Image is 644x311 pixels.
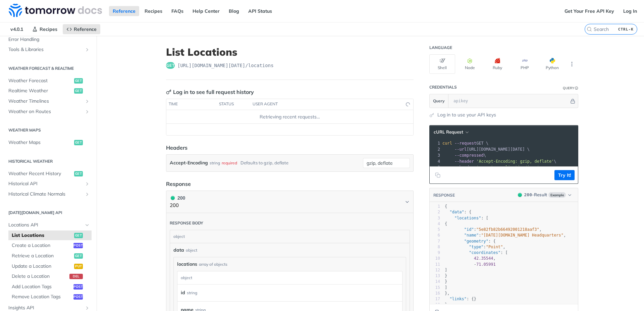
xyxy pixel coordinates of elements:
button: Show subpages for Historical Climate Normals [85,192,90,197]
button: Copy to clipboard [433,170,442,180]
span: Retrieve a Location [12,253,72,259]
div: string [210,158,220,168]
i: Information [575,87,578,90]
span: Historical API [8,180,83,187]
div: required [222,158,237,168]
th: status [217,99,250,110]
span: - [474,262,476,267]
div: object [186,247,197,253]
a: Tools & LibrariesShow subpages for Tools & Libraries [5,45,92,55]
span: --header [454,165,474,170]
span: : {} [445,297,476,301]
span: 200 [524,192,532,197]
label: id [181,288,185,298]
span: put [74,264,83,269]
button: Show subpages for Weather Timelines [85,99,90,104]
button: Show subpages for Historical API [85,181,90,187]
span: Weather Maps [8,139,72,146]
div: 14 [430,279,440,284]
button: Try It! [554,170,575,180]
span: "id" [464,227,474,232]
img: Tomorrow.io Weather API Docs [9,4,102,17]
svg: More ellipsis [569,61,575,67]
div: 3 [430,152,441,158]
span: "[DATE][DOMAIN_NAME] Headquarters" [481,233,563,238]
span: Weather Recent History [8,170,72,177]
h1: List Locations [166,46,414,58]
a: Update a Locationput [8,261,92,271]
span: get [166,62,175,69]
a: API Status [245,6,276,16]
span: "geometry" [464,239,488,244]
button: Hide [569,98,576,104]
span: "Point" [486,245,503,249]
a: Weather TimelinesShow subpages for Weather Timelines [5,96,92,106]
span: Weather Forecast [8,77,72,84]
a: Locations APIHide subpages for Locations API [5,220,92,230]
span: cURL Request [434,129,463,135]
span: data [173,247,184,254]
span: 'Accept-Encoding: gzip, deflate' [476,159,554,164]
button: Show subpages for Weather on Routes [85,109,90,114]
h2: Historical Weather [5,158,92,164]
span: } [445,279,447,284]
span: { [445,204,447,209]
span: : [ [445,216,488,220]
span: \ [442,159,556,164]
div: 9 [430,250,440,256]
button: Hide subpages for Locations API [85,222,90,228]
button: Python [539,54,565,74]
div: 5 [430,164,441,170]
div: Log in to see full request history [166,88,254,96]
span: : , [445,245,505,249]
a: List Locationsget [8,230,92,241]
span: : [ [445,250,508,255]
div: 1 [430,204,440,209]
div: 12 [430,267,440,273]
div: Response [166,180,191,188]
a: Recipes [29,24,61,34]
a: Realtime Weatherget [5,86,92,96]
svg: Key [166,89,171,95]
h2: [DATE][DOMAIN_NAME] API [5,210,92,216]
div: 2 [430,209,440,215]
th: time [166,99,217,110]
div: string [187,288,197,298]
a: Create a Locationpost [8,241,92,251]
button: Node [457,54,483,74]
a: Weather Forecastget [5,76,92,86]
div: 200 [170,194,185,202]
button: RESPONSE [433,192,455,199]
span: "links" [449,297,467,301]
div: 3 [430,215,440,221]
span: Weather Timelines [8,98,83,105]
span: 200 [171,196,175,200]
div: 4 [430,158,441,164]
span: v4.0.1 [7,24,27,34]
div: Response body [170,220,203,226]
a: Blog [225,6,243,16]
button: cURL Request [431,129,471,136]
a: Retrieve a Locationget [8,251,92,261]
label: Accept-Encoding [170,158,208,168]
button: 200 200200 [170,194,410,209]
svg: Chevron [405,199,410,205]
span: Weather on Routes [8,108,83,115]
span: "coordinates" [469,250,500,255]
span: Create a Location [12,242,72,249]
span: } [445,302,447,307]
a: Reference [63,24,100,34]
span: Remove Location Tags [12,294,72,300]
span: 42.35544 [474,256,493,261]
span: post [73,284,83,290]
span: Recipes [40,26,57,32]
div: 1 [430,140,441,146]
span: --header [454,159,474,164]
span: : , [445,233,566,238]
span: Example [548,192,566,198]
button: Shell [429,54,455,74]
div: Retrieving recent requests… [169,113,411,120]
button: 200200-ResultExample [515,192,575,198]
button: More Languages [567,59,577,69]
span: get [74,78,83,84]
